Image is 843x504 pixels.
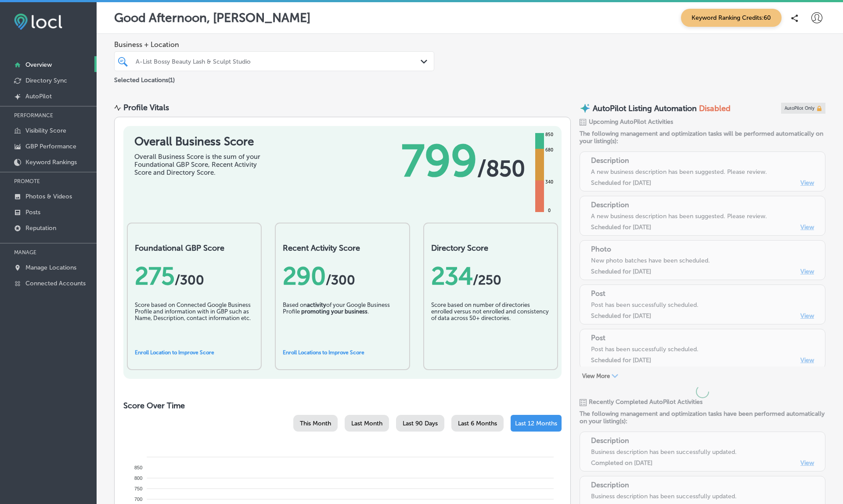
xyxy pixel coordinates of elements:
[25,193,72,200] p: Photos & Videos
[136,58,421,65] div: A-List Bossy Beauty Lash & Sculpt Studio
[134,135,266,148] h1: Overall Business Score
[134,486,142,491] tspan: 750
[473,272,501,288] span: /250
[135,302,254,346] div: Score based on Connected Google Business Profile and information with in GBP such as Name, Descri...
[134,153,266,176] div: Overall Business Score is the sum of your Foundational GBP Score, Recent Activity Score and Direc...
[431,243,550,253] h2: Directory Score
[25,280,86,287] p: Connected Accounts
[477,155,525,182] span: / 850
[326,272,355,288] span: /300
[25,127,66,134] p: Visibility Score
[135,262,254,291] div: 275
[307,302,326,308] b: activity
[25,158,77,166] p: Keyword Rankings
[580,103,591,114] img: autopilot-icon
[123,401,562,410] h2: Score Over Time
[458,420,497,427] span: Last 6 Months
[25,143,76,150] p: GBP Performance
[114,40,434,49] span: Business + Location
[544,131,555,138] div: 850
[134,465,142,470] tspan: 850
[114,73,175,84] p: Selected Locations ( 1 )
[403,420,438,427] span: Last 90 Days
[515,420,557,427] span: Last 12 Months
[283,243,402,253] h2: Recent Activity Score
[681,9,782,27] span: Keyword Ranking Credits: 60
[175,272,204,288] span: / 300
[301,308,367,315] b: promoting your business
[25,77,67,84] p: Directory Sync
[25,93,52,100] p: AutoPilot
[134,475,142,481] tspan: 800
[351,420,382,427] span: Last Month
[135,349,214,356] a: Enroll Location to Improve Score
[25,264,76,271] p: Manage Locations
[544,179,555,186] div: 340
[546,207,552,214] div: 0
[114,11,310,25] p: Good Afternoon, [PERSON_NAME]
[300,420,331,427] span: This Month
[401,135,477,187] span: 799
[699,104,731,113] span: Disabled
[283,262,402,291] div: 290
[544,147,555,154] div: 680
[593,104,697,113] p: AutoPilot Listing Automation
[134,497,142,502] tspan: 700
[283,349,364,356] a: Enroll Locations to Improve Score
[25,61,52,68] p: Overview
[283,302,402,346] div: Based on of your Google Business Profile .
[25,209,40,216] p: Posts
[431,262,550,291] div: 234
[135,243,254,253] h2: Foundational GBP Score
[25,224,56,232] p: Reputation
[14,14,62,30] img: fda3e92497d09a02dc62c9cd864e3231.png
[431,302,550,346] div: Score based on number of directories enrolled versus not enrolled and consistency of data across ...
[123,103,169,112] div: Profile Vitals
